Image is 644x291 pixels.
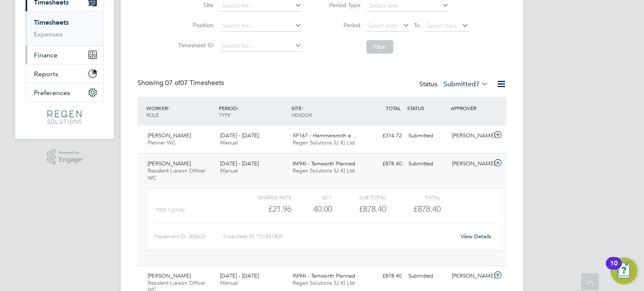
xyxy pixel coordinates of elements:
[291,202,332,216] div: 40.00
[293,167,355,174] span: Regen Solutions (U.K) Ltd
[301,105,303,111] span: /
[368,22,398,29] span: Select date
[26,46,104,64] button: Finance
[176,1,213,9] label: Site
[332,202,386,216] div: £878.40
[293,160,355,167] span: IM94I - Tamworth Planned
[219,20,302,32] input: Search for...
[47,111,81,124] img: regensolutions-logo-retina.png
[148,272,191,279] span: [PERSON_NAME]
[293,279,355,286] span: Regen Solutions (U.K) Ltd
[26,83,104,102] button: Preferences
[34,18,69,26] a: Timesheets
[138,79,226,88] div: Showing
[220,272,259,279] span: [DATE] - [DATE]
[148,160,191,167] span: [PERSON_NAME]
[34,89,70,97] span: Preferences
[411,20,422,31] span: To
[223,230,455,243] div: Timesheet ID: TS1831805
[449,157,492,171] div: [PERSON_NAME]
[293,272,355,279] span: IM94I - Tamworth Planned
[220,160,259,167] span: [DATE] - [DATE]
[165,79,180,87] span: 07 of
[405,157,449,171] div: Submitted
[237,192,291,202] div: Charge rate
[291,111,312,118] span: VENDOR
[220,167,238,174] span: Manual
[361,269,405,283] div: £878.40
[461,233,491,240] a: View Details
[610,258,637,284] button: Open Resource Center, 10 new notifications
[26,64,104,83] button: Reports
[144,100,217,122] div: WORKER
[148,132,191,139] span: [PERSON_NAME]
[405,100,449,116] div: STATUS
[219,40,302,52] input: Search for...
[444,80,488,88] label: Submitted
[293,132,356,139] span: XF167 - Hammersmith a…
[220,139,238,146] span: Manual
[361,129,405,143] div: £314.72
[419,79,490,90] div: Status
[413,204,441,214] span: £878.40
[405,269,449,283] div: Submitted
[154,230,223,243] div: Placement ID: 300626
[323,1,361,9] label: Period Type
[449,269,492,283] div: [PERSON_NAME]
[165,79,224,87] span: 07 Timesheets
[386,192,440,202] div: Total
[237,105,239,111] span: /
[176,41,213,49] label: Timesheet ID
[217,100,289,122] div: PERIOD
[427,22,457,29] span: Select date
[146,111,159,118] span: ROLE
[59,149,82,156] span: Powered by
[148,139,176,146] span: Planner WC
[291,192,332,202] div: QTY
[449,129,492,143] div: [PERSON_NAME]
[26,11,104,45] div: Timesheets
[47,149,83,165] a: Powered byEngage
[25,111,104,124] a: Go to home page
[176,21,213,29] label: Position
[59,156,82,163] span: Engage
[476,80,480,88] span: 7
[293,139,355,146] span: Regen Solutions (U.K) Ltd
[405,129,449,143] div: Submitted
[148,167,205,181] span: Resident Liaison Officer WC
[610,263,618,274] div: 10
[323,21,361,29] label: Period
[366,40,393,54] button: Filter
[386,105,401,111] span: TOTAL
[34,70,58,78] span: Reports
[34,51,57,59] span: Finance
[219,111,231,118] span: TYPE
[237,202,291,216] div: £21.96
[289,100,362,122] div: SITE
[34,30,62,38] a: Expenses
[156,207,184,213] span: Tier 1 (£/HR)
[361,157,405,171] div: £878.40
[449,100,492,116] div: APPROVER
[220,279,238,286] span: Manual
[220,132,259,139] span: [DATE] - [DATE]
[332,192,386,202] div: Sub Total
[168,105,169,111] span: /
